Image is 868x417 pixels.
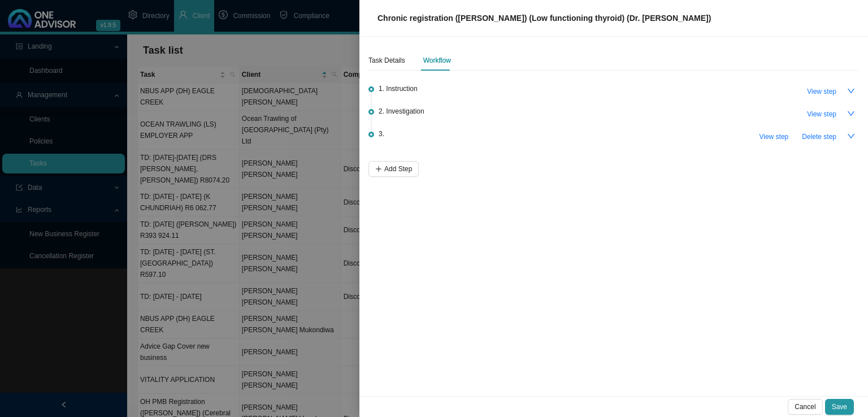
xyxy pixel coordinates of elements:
[379,83,418,94] span: 1. Instruction
[832,401,847,412] span: Save
[379,128,384,140] span: 3.
[807,86,836,97] span: View step
[788,399,822,415] button: Cancel
[423,55,451,66] div: Workflow
[847,110,855,118] span: down
[375,166,382,172] span: plus
[795,129,843,145] button: Delete step
[379,106,424,117] span: 2. Investigation
[807,108,836,120] span: View step
[384,163,412,175] span: Add Step
[847,87,855,95] span: down
[795,401,815,412] span: Cancel
[802,131,836,142] span: Delete step
[847,132,855,140] span: down
[368,161,419,177] button: Add Step
[800,84,843,99] button: View step
[368,55,405,66] div: Task Details
[377,14,711,23] span: Chronic registration ([PERSON_NAME]) (Low functioning thyroid) (Dr. [PERSON_NAME])
[800,106,843,122] button: View step
[759,131,788,142] span: View step
[752,129,795,145] button: View step
[825,399,854,415] button: Save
